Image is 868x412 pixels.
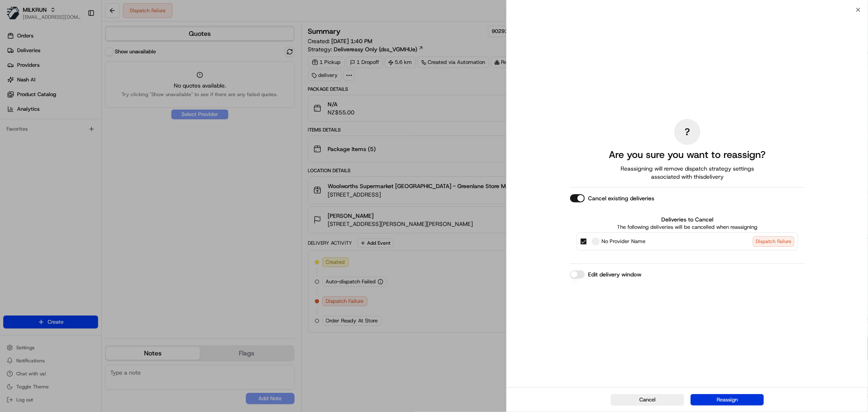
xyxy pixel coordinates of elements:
[674,119,700,145] div: ?
[601,237,645,245] span: No Provider Name
[609,164,765,181] span: Reassigning will remove dispatch strategy settings associated with this delivery
[588,194,654,202] label: Cancel existing deliveries
[691,394,764,405] button: Reassign
[611,394,684,405] button: Cancel
[609,148,766,161] h2: Are you sure you want to reassign?
[588,270,641,278] label: Edit delivery window
[577,224,798,231] p: The following deliveries will be cancelled when reassigning
[577,215,798,224] label: Deliveries to Cancel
